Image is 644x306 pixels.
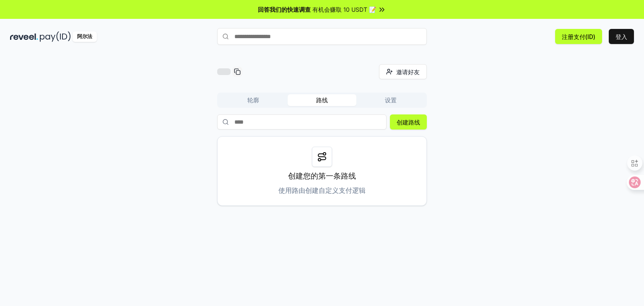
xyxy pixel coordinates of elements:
font: 登入 [615,33,627,40]
font: 注册支付(ID) [562,33,595,40]
font: 创建您的第一条路线 [288,171,356,180]
button: 登入 [609,29,634,44]
button: 邀请好友 [379,64,427,79]
font: 有机会赚取 10 USDT 📝 [312,6,376,13]
font: 阿尔法 [77,33,92,39]
img: 付款编号 [40,31,71,42]
button: 创建路线 [390,114,427,130]
font: 轮廓 [247,96,259,104]
font: 设置 [385,96,397,104]
font: 回答我们的快速调查 [258,6,311,13]
font: 邀请好友 [396,68,420,75]
font: 使用路由创建自定义支付逻辑 [278,186,366,194]
font: 路线 [316,96,328,104]
button: 注册支付(ID) [555,29,602,44]
img: 揭示黑暗 [10,31,38,42]
font: 创建路线 [397,119,420,126]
